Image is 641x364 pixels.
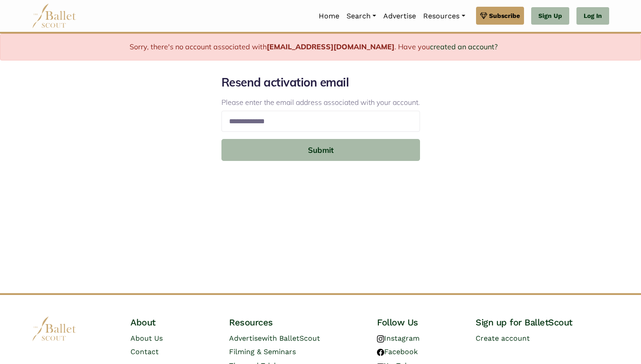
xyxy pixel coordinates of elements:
a: Instagram [377,334,420,342]
a: Advertise [380,7,420,26]
a: Facebook [377,347,418,356]
a: Home [315,7,343,26]
img: gem.svg [480,11,487,21]
a: Contact [130,347,159,356]
a: Filming & Seminars [229,347,296,356]
a: Sign Up [531,7,569,25]
h4: About [130,316,215,328]
img: instagram logo [377,335,384,342]
b: [EMAIL_ADDRESS][DOMAIN_NAME] [267,42,394,51]
h4: Resources [229,316,363,328]
p: Please enter the email address associated with your account. [221,97,420,108]
a: created an account? [430,42,498,51]
a: Create account [476,334,530,342]
span: Subscribe [489,11,520,21]
a: Advertisewith BalletScout [229,334,320,342]
h4: Sign up for BalletScout [476,316,609,328]
h1: Resend activation email [221,75,420,90]
a: Subscribe [476,7,524,25]
button: Submit [221,139,420,161]
span: with BalletScout [262,334,320,342]
h4: Follow Us [377,316,461,328]
a: Resources [420,7,468,26]
a: Log In [576,7,609,25]
a: About Us [130,334,163,342]
img: logo [32,316,77,341]
a: Search [343,7,380,26]
img: facebook logo [377,349,384,356]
